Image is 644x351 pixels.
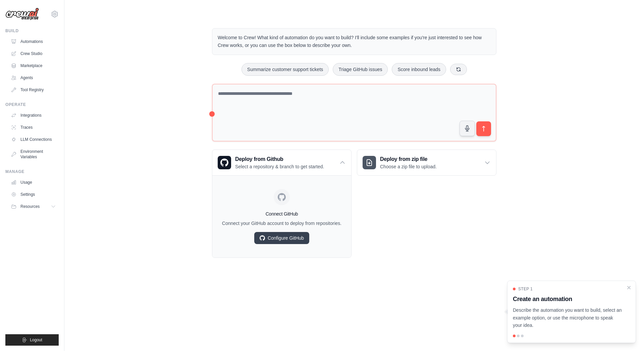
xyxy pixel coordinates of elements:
img: Logo [5,8,39,20]
p: Describe the automation you want to build, select an example option, or use the microphone to spe... [513,306,622,329]
div: Operate [5,102,59,107]
p: Choose a zip file to upload. [380,163,437,170]
h4: Connect GitHub [218,211,346,217]
a: Automations [8,36,59,47]
a: Traces [8,122,59,133]
button: Score inbound leads [392,63,446,76]
h3: Deploy from Github [235,155,324,163]
p: Connect your GitHub account to deploy from repositories. [218,220,346,227]
a: Integrations [8,110,59,121]
div: Build [5,28,59,34]
button: Logout [5,334,59,346]
button: Close walkthrough [626,285,632,290]
a: Agents [8,72,59,83]
span: Logout [30,337,42,343]
a: Marketplace [8,60,59,71]
div: Manage [5,169,59,174]
button: Resources [8,201,59,212]
span: Resources [20,204,40,209]
iframe: Chat Widget [610,319,644,351]
p: Select a repository & branch to get started. [235,163,324,170]
a: Crew Studio [8,48,59,59]
a: Tool Registry [8,84,59,95]
h3: Deploy from zip file [380,155,437,163]
a: Settings [8,189,59,200]
span: Step 1 [518,286,533,292]
a: LLM Connections [8,134,59,145]
button: Summarize customer support tickets [241,63,329,76]
a: Environment Variables [8,146,59,162]
button: Triage GitHub issues [333,63,388,76]
a: Configure GitHub [254,232,309,244]
a: Usage [8,177,59,188]
h3: Create an automation [513,294,622,304]
p: Welcome to Crew! What kind of automation do you want to build? I'll include some examples if you'... [218,34,491,49]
